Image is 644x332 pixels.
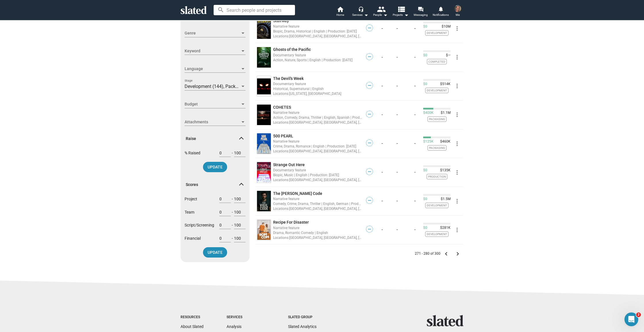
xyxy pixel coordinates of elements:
[186,136,240,141] span: Raise
[273,24,362,29] div: Narrative feature
[382,11,389,18] mat-icon: arrow_drop_down
[396,170,398,174] a: -
[425,88,448,93] span: Development
[257,76,271,96] img: undefined
[438,168,451,173] span: $135K
[414,112,416,117] a: -
[443,250,450,257] mat-icon: keyboard_arrow_left
[428,145,446,151] span: Packaging
[185,234,246,247] div: Financial
[273,196,362,201] div: Narrative feature
[181,175,250,194] mat-expansion-panel-header: Scores
[370,6,390,18] button: People
[352,11,368,18] div: Services
[366,200,373,205] a: —
[185,84,406,89] span: Development (144), Packaging (119), Pre-Production (11), Production (14), Post-Production (8), Co...
[350,6,370,18] button: Services
[273,191,322,196] span: The [PERSON_NAME] Code
[336,11,344,18] span: Home
[456,11,460,18] span: Me
[396,84,398,88] a: -
[273,34,289,38] span: Locations:
[636,312,641,317] span: 2
[273,120,362,125] div: [GEOGRAPHIC_DATA], [GEOGRAPHIC_DATA], [GEOGRAPHIC_DATA], [GEOGRAPHIC_DATA], [GEOGRAPHIC_DATA], [G...
[366,140,373,146] span: —
[438,111,451,115] span: $1.1M
[273,76,362,97] a: The Devil's WeekDocumentary featureHistorical, Supernatural | EnglishLocations:[US_STATE], [GEOGR...
[390,6,411,18] button: Projects
[366,143,373,147] a: —
[256,132,272,155] a: undefined
[181,315,204,320] div: Resources
[425,231,448,237] span: Development
[423,197,427,201] span: $0
[396,26,398,31] a: -
[181,149,250,176] div: Raise
[444,53,451,58] span: $—
[454,25,461,32] mat-icon: more_vert
[219,149,246,162] div: -
[454,5,461,12] img: Oliver Jaubert
[273,86,362,91] div: Historical, Supernatural | English
[185,66,240,72] span: Language
[185,30,240,36] span: Genre
[382,55,383,60] a: -
[185,208,246,221] div: Team
[454,250,461,257] mat-icon: keyboard_arrow_right
[256,75,272,97] a: undefined
[423,168,427,173] span: $0
[208,162,223,172] span: UPDATE
[366,227,373,232] span: —
[454,227,461,233] mat-icon: more_vert
[273,105,362,125] a: COHETESNarrative featureAction, Comedy, Drama, Thriller | English, Spanish | Production: [DATE]Lo...
[438,82,451,87] span: $514K
[273,206,362,211] div: [GEOGRAPHIC_DATA], [GEOGRAPHIC_DATA], [US_STATE], [GEOGRAPHIC_DATA], [GEOGRAPHIC_DATA], [GEOGRAPH...
[273,148,362,154] div: [GEOGRAPHIC_DATA], [GEOGRAPHIC_DATA], [GEOGRAPHIC_DATA], [US_STATE], [GEOGRAPHIC_DATA], [GEOGRAPH...
[273,76,304,81] span: The Devil's Week
[181,324,204,329] a: About Slated
[273,201,362,206] div: Comedy, Crime, Drama, Thriller | English, German | Production: [DATE]
[366,112,373,117] span: —
[423,24,427,29] span: $0
[382,141,383,146] a: -
[366,56,373,61] a: —
[257,162,271,183] img: undefined
[288,324,317,329] a: Slated Analytics
[452,248,463,260] button: Next Page
[256,103,272,126] a: undefined
[185,195,246,208] div: Project
[366,171,373,176] a: —
[257,47,271,68] img: undefined
[438,197,451,201] span: $1.5M
[273,230,362,235] div: Drama, Romantic Comedy | English
[257,191,271,211] img: undefined
[382,112,383,117] a: -
[438,226,451,230] span: $281K
[273,235,362,240] div: [GEOGRAPHIC_DATA], [GEOGRAPHIC_DATA], [GEOGRAPHIC_DATA]
[330,6,350,18] a: Home
[203,247,227,258] button: UPDATE
[414,55,416,60] a: -
[366,169,373,174] span: —
[273,139,362,144] div: Narrative feature
[256,46,272,69] a: undefined
[273,91,362,96] div: [US_STATE], [GEOGRAPHIC_DATA]
[423,111,434,115] span: $400K
[273,18,362,39] a: StairwayNarrative featureBiopic, Drama, Historical | English | Production: [DATE]Locations:[GEOGR...
[273,162,362,183] a: Strange Out HereDocumentary featureBiopic, Music | English | Production: [DATE]Locations:[GEOGRAP...
[415,252,440,256] span: 271 - 280 of 300
[396,227,398,232] a: -
[273,57,362,63] div: Action, Nature, Sports | English | Production: [DATE]
[438,6,443,11] mat-icon: notifications
[454,111,461,118] mat-icon: more_vert
[425,203,448,208] span: Development
[414,84,416,88] a: -
[363,11,369,18] mat-icon: arrow_drop_down
[382,84,383,88] a: -
[396,199,398,203] a: -
[403,11,410,18] mat-icon: arrow_drop_down
[438,139,451,144] span: $460K
[273,92,289,96] span: Locations:
[273,236,289,240] span: Locations:
[219,195,246,208] div: -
